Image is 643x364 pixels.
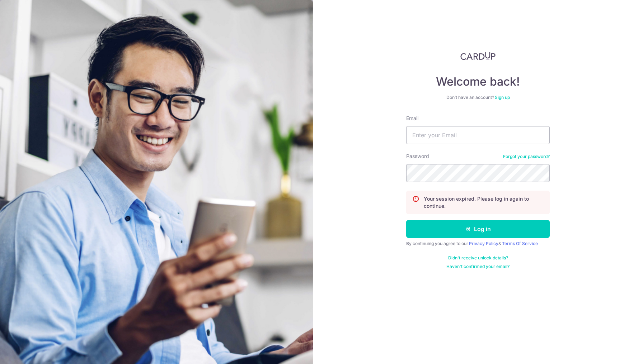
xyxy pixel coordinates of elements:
a: Haven't confirmed your email? [446,264,510,269]
div: Don’t have an account? [406,95,550,100]
h4: Welcome back! [406,75,550,89]
a: Sign up [495,95,510,100]
a: Privacy Policy [469,241,498,246]
a: Forgot your password? [503,154,550,159]
label: Email [406,115,418,122]
a: Terms Of Service [502,241,538,246]
img: CardUp Logo [460,52,496,60]
div: By continuing you agree to our & [406,241,550,246]
p: Your session expired. Please log in again to continue. [424,195,544,210]
a: Didn't receive unlock details? [448,255,508,261]
label: Password [406,153,429,160]
input: Enter your Email [406,126,550,144]
button: Log in [406,220,550,238]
